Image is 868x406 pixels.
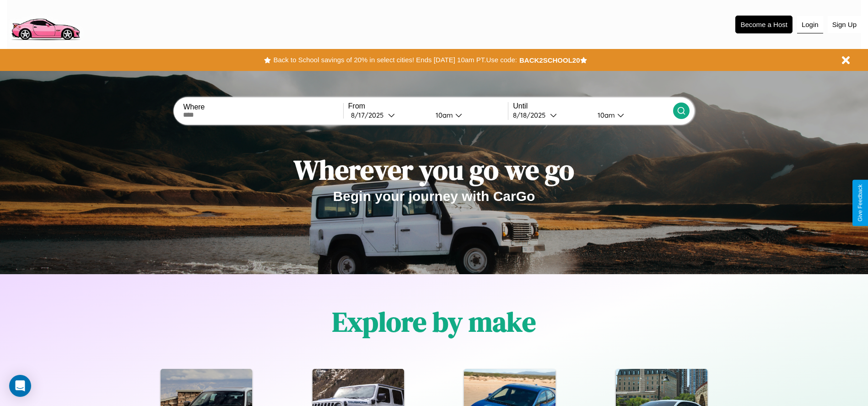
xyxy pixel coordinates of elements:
label: Where [183,103,343,111]
button: Back to School savings of 20% in select cities! Ends [DATE] 10am PT.Use code: [271,54,519,66]
img: logo [7,5,84,43]
div: 10am [431,111,455,119]
label: Until [513,102,673,110]
button: 10am [590,110,673,120]
b: BACK2SCHOOL20 [519,56,580,64]
button: Become a Host [735,16,793,33]
button: 10am [428,110,508,120]
div: 8 / 18 / 2025 [513,111,550,119]
button: Login [797,16,823,33]
div: Give Feedback [857,184,863,222]
button: Sign Up [828,16,861,33]
label: From [348,102,508,110]
div: Open Intercom Messenger [9,375,31,397]
h1: Explore by make [332,303,536,341]
div: 8 / 17 / 2025 [351,111,388,119]
div: 10am [593,111,617,119]
button: 8/17/2025 [348,110,428,120]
